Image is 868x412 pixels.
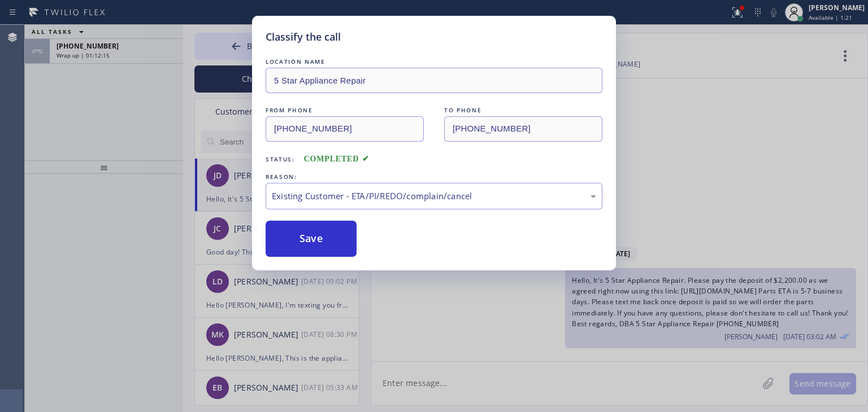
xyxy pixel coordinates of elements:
div: FROM PHONE [266,104,424,116]
div: REASON: [266,171,602,183]
span: Status: [266,155,295,163]
div: LOCATION NAME [266,56,602,68]
span: COMPLETED [304,155,370,163]
input: To phone [444,116,602,142]
h5: Classify the call [266,29,341,45]
div: Existing Customer - ETA/PI/REDO/complain/cancel [272,190,596,203]
button: Save [266,221,357,257]
div: TO PHONE [444,104,602,116]
input: From phone [266,116,424,142]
